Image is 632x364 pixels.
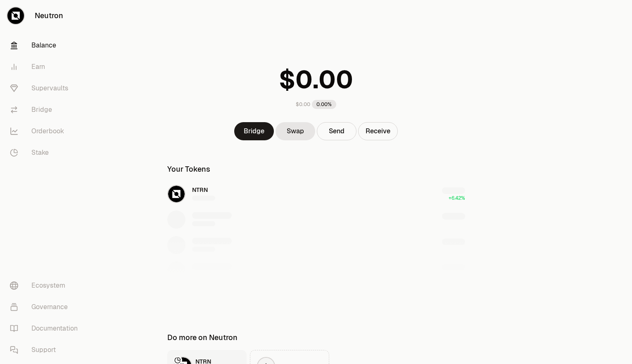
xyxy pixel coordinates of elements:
[3,318,89,339] a: Documentation
[234,122,274,140] a: Bridge
[167,163,210,175] div: Your Tokens
[317,122,356,140] button: Send
[3,339,89,361] a: Support
[3,142,89,163] a: Stake
[276,122,315,140] a: Swap
[3,99,89,121] a: Bridge
[312,100,336,109] div: 0.00%
[3,275,89,296] a: Ecosystem
[3,35,89,56] a: Balance
[358,122,398,140] button: Receive
[3,56,89,78] a: Earn
[167,332,238,343] div: Do more on Neutron
[3,121,89,142] a: Orderbook
[3,296,89,318] a: Governance
[296,101,310,108] div: $0.00
[3,78,89,99] a: Supervaults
